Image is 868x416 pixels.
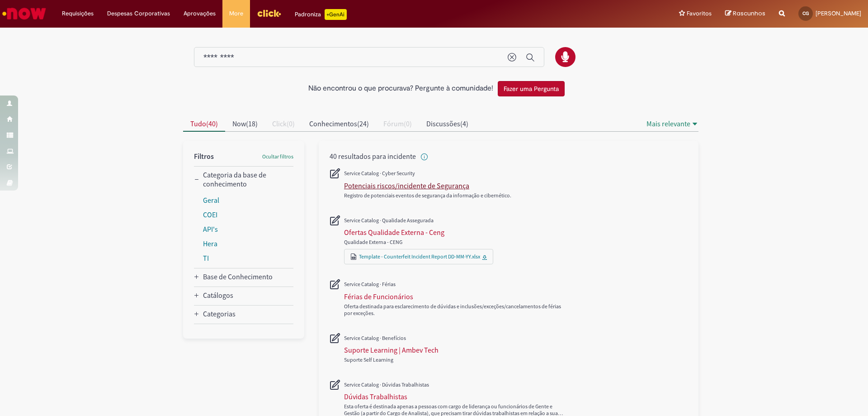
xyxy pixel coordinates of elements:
span: [PERSON_NAME] [816,10,861,17]
h2: Não encontrou o que procurava? Pergunte à comunidade! [308,85,493,93]
img: click_logo_yellow_360x200.png [257,6,281,20]
div: Padroniza [295,9,347,20]
span: Favoritos [687,9,712,18]
span: CG [802,10,809,16]
img: ServiceNow [1,5,47,23]
a: Rascunhos [725,10,765,18]
p: +GenAi [325,9,347,20]
span: Aprovações [184,9,216,18]
span: Requisições [62,9,94,18]
button: Fazer uma Pergunta [498,81,565,96]
span: Despesas Corporativas [107,9,170,18]
span: More [229,9,243,18]
span: Rascunhos [733,9,765,18]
